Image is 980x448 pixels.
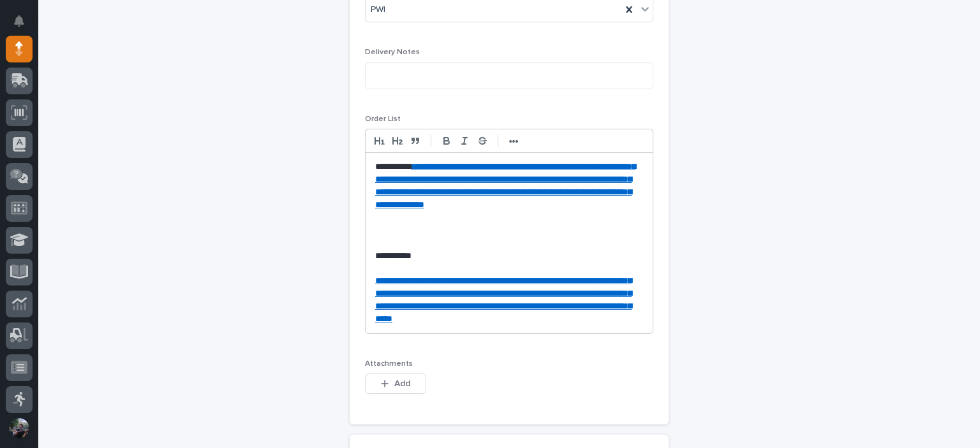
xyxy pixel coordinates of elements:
[365,373,426,394] button: Add
[365,360,413,368] span: Attachments
[365,115,401,123] span: Order List
[6,8,33,34] button: Notifications
[509,136,519,147] strong: •••
[6,415,33,442] button: users-avatar
[16,15,33,36] div: Notifications
[371,3,385,17] span: PWI
[365,48,420,56] span: Delivery Notes
[505,133,523,148] button: •••
[394,379,410,388] span: Add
